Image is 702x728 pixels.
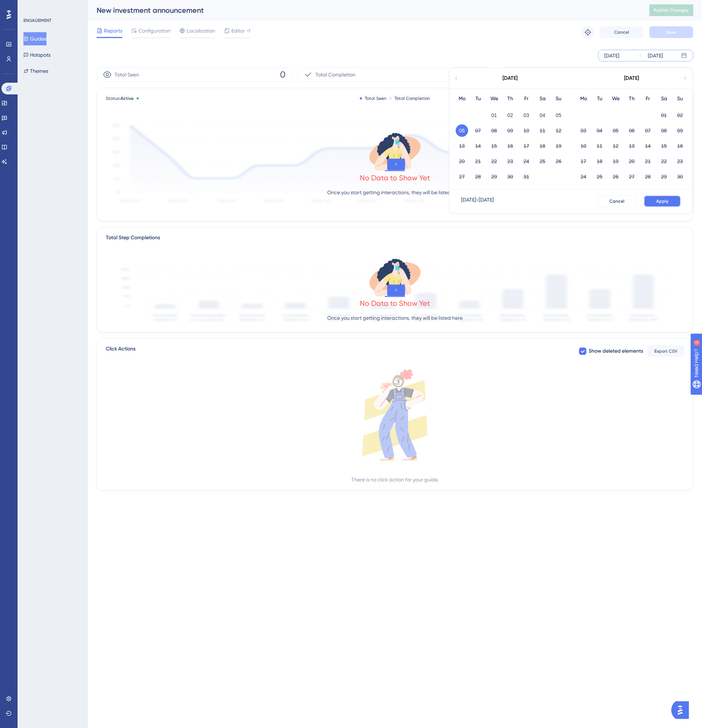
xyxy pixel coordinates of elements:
[520,170,533,183] button: 31
[626,155,638,168] button: 20
[672,94,688,103] div: Su
[106,95,134,101] span: Status:
[520,140,533,152] button: 17
[647,345,684,357] button: Export CSV
[504,109,516,121] button: 02
[106,345,135,358] span: Click Actions
[23,18,51,23] div: ENGAGEMENT
[656,198,668,204] span: Apply
[674,109,686,121] button: 02
[666,29,676,35] span: Save
[488,124,500,137] button: 08
[23,64,48,78] button: Themes
[609,140,622,152] button: 12
[649,4,693,16] button: Publish Changes
[504,155,516,168] button: 23
[536,109,549,121] button: 04
[600,26,643,38] button: Cancel
[626,170,638,183] button: 27
[17,2,46,11] span: Need Help?
[360,173,430,183] div: No Data to Show Yet
[472,140,484,152] button: 14
[23,48,51,61] button: Hotspots
[504,140,516,152] button: 16
[456,170,468,183] button: 27
[648,51,663,60] div: [DATE]
[626,124,638,137] button: 06
[656,94,672,103] div: Sa
[97,5,631,15] div: New investment announcement
[577,140,590,152] button: 10
[504,124,516,137] button: 09
[649,26,693,38] button: Save
[472,124,484,137] button: 07
[360,298,430,308] div: No Data to Show Yet
[593,124,606,137] button: 04
[552,109,565,121] button: 05
[674,124,686,137] button: 09
[589,347,643,356] span: Show deleted elements
[552,124,565,137] button: 12
[640,94,656,103] div: Fr
[642,140,654,152] button: 14
[23,32,46,45] button: Guides
[389,95,430,101] div: Total Completion
[106,233,160,242] div: Total Step Completions
[120,96,134,101] span: Active
[504,170,516,183] button: 30
[327,188,463,197] p: Once you start getting interactions, they will be listed here
[550,94,567,103] div: Su
[187,26,215,35] span: Localization
[654,7,689,13] span: Publish Changes
[577,155,590,168] button: 17
[536,124,549,137] button: 11
[461,195,494,207] div: [DATE] - [DATE]
[575,94,591,103] div: Mo
[536,140,549,152] button: 18
[472,155,484,168] button: 21
[520,155,533,168] button: 24
[454,94,470,103] div: Mo
[577,170,590,183] button: 24
[674,140,686,152] button: 16
[518,94,534,103] div: Fr
[609,155,622,168] button: 19
[577,124,590,137] button: 03
[597,195,636,207] button: Cancel
[536,155,549,168] button: 25
[593,140,606,152] button: 11
[488,155,500,168] button: 22
[609,170,622,183] button: 26
[658,109,670,121] button: 01
[486,94,502,103] div: We
[503,74,518,83] div: [DATE]
[231,26,245,35] span: Editor
[280,69,285,80] span: 0
[644,195,681,207] button: Apply
[488,109,500,121] button: 01
[642,170,654,183] button: 28
[624,94,640,103] div: Th
[502,94,518,103] div: Th
[104,26,122,35] span: Reports
[591,94,608,103] div: Tu
[642,155,654,168] button: 21
[115,70,139,79] span: Total Seen
[609,124,622,137] button: 05
[552,155,565,168] button: 26
[456,124,468,137] button: 06
[624,74,639,83] div: [DATE]
[552,140,565,152] button: 19
[351,475,438,484] div: There is no click action for your guide.
[315,70,355,79] span: Total Completion
[608,94,624,103] div: We
[658,140,670,152] button: 15
[360,95,387,101] div: Total Seen
[593,170,606,183] button: 25
[327,314,463,322] p: Once you start getting interactions, they will be listed here
[626,140,638,152] button: 13
[658,124,670,137] button: 08
[470,94,486,103] div: Tu
[138,26,171,35] span: Configuration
